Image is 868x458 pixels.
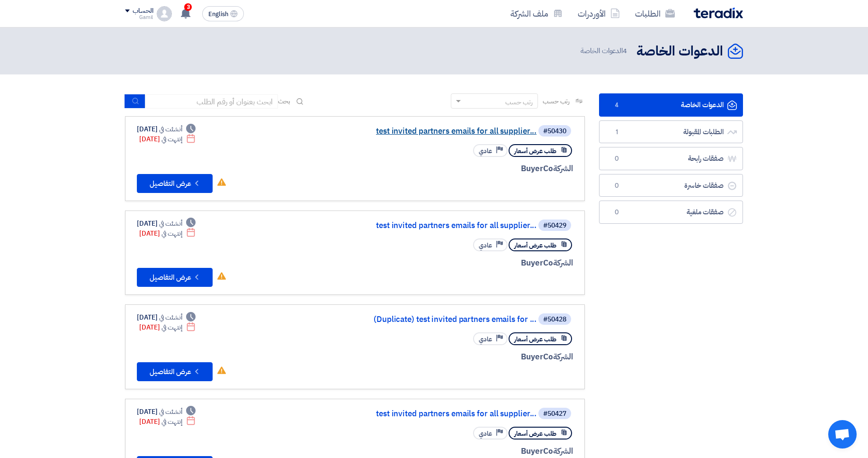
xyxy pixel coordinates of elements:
a: Open chat [828,420,857,449]
a: الدعوات الخاصة4 [599,93,743,117]
a: test invited partners emails for all supplier... [347,221,537,230]
h2: الدعوات الخاصة [636,42,723,61]
span: 1 [611,128,622,137]
span: طلب عرض أسعار [514,429,556,438]
div: [DATE] [137,407,196,417]
span: 4 [611,101,622,110]
span: إنتهت في [161,322,182,332]
span: الشركة [553,163,573,174]
span: 0 [611,208,622,217]
div: [DATE] [139,229,196,238]
a: test invited partners emails for all supplier... [347,127,537,136]
span: عادي [479,335,492,344]
span: English [208,11,228,18]
span: عادي [479,241,492,250]
span: 0 [611,181,622,191]
div: #50429 [543,222,566,229]
span: أنشئت في [159,312,182,322]
img: Teradix logo [694,8,743,18]
span: الدعوات الخاصة [581,46,629,56]
button: عرض التفاصيل [137,174,213,193]
span: الشركة [553,351,573,363]
a: صفقات خاسرة0 [599,174,743,197]
span: أنشئت في [159,219,182,229]
a: صفقات ملغية0 [599,201,743,224]
a: (Duplicate) test invited partners emails for ... [347,315,537,324]
span: 0 [611,154,622,164]
button: عرض التفاصيل [137,268,213,287]
button: عرض التفاصيل [137,362,213,381]
span: إنتهت في [161,417,182,427]
div: #50428 [543,316,566,323]
span: إنتهت في [161,134,182,144]
span: طلب عرض أسعار [514,335,556,344]
a: test invited partners emails for all supplier... [347,410,537,418]
span: إنتهت في [161,229,182,238]
span: 4 [623,46,627,56]
div: الحساب [133,7,153,15]
div: BuyerCo [345,257,573,269]
span: عادي [479,147,492,156]
div: #50430 [543,128,566,135]
div: [DATE] [139,417,196,427]
span: بحث [278,96,290,106]
span: الشركة [553,445,573,457]
span: أنشئت في [159,124,182,134]
div: [DATE] [137,219,196,229]
img: profile_test.png [157,6,172,21]
div: #50427 [543,411,566,417]
a: الطلبات [627,2,682,25]
span: أنشئت في [159,407,182,417]
div: BuyerCo [345,445,573,458]
a: ملف الشركة [503,2,570,25]
div: BuyerCo [345,351,573,363]
a: الأوردرات [570,2,627,25]
input: ابحث بعنوان أو رقم الطلب [145,94,278,109]
span: 3 [184,3,192,11]
span: الشركة [553,257,573,269]
div: [DATE] [137,312,196,322]
div: [DATE] [139,134,196,144]
span: رتب حسب [543,96,570,106]
div: BuyerCo [345,163,573,175]
span: طلب عرض أسعار [514,147,556,156]
a: الطلبات المقبولة1 [599,120,743,144]
div: [DATE] [137,124,196,134]
div: [DATE] [139,322,196,332]
a: صفقات رابحة0 [599,147,743,170]
span: عادي [479,429,492,438]
button: English [202,6,244,21]
div: رتب حسب [505,97,533,107]
div: Gamil [125,15,153,20]
span: طلب عرض أسعار [514,241,556,250]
